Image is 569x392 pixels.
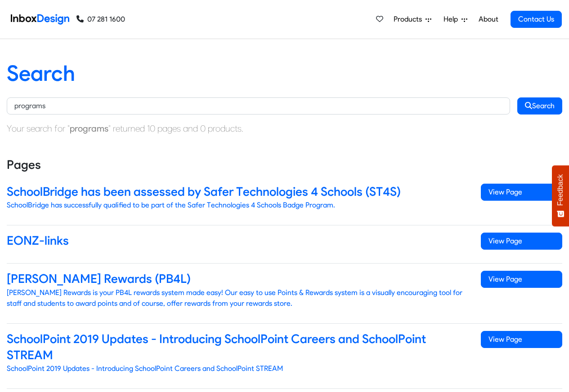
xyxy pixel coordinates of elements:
[481,331,562,348] span: View Page
[390,10,435,28] a: Products
[517,97,562,115] button: Search
[7,157,562,173] h4: Pages
[70,123,108,134] strong: programs
[7,324,562,389] a: SchoolPoint 2019 Updates - Introducing SchoolPoint Careers and SchoolPoint STREAM SchoolPoint 201...
[7,331,467,364] h4: SchoolPoint 2019 Updates - Introducing SchoolPoint Careers and SchoolPoint STREAM
[7,264,562,323] a: [PERSON_NAME] Rewards (PB4L) [PERSON_NAME] Rewards is your PB4L rewards system made easy! Our eas...
[7,184,467,200] h4: SchoolBridge has been assessed by Safer Technologies 4 Schools (ST4S)
[76,14,125,25] a: 07 281 1600
[7,271,467,287] h4: [PERSON_NAME] Rewards (PB4L)
[481,184,562,201] span: View Page
[7,122,562,135] p: Your search for " " returned 10 pages and 0 products.
[394,14,426,25] span: Products
[7,363,467,374] p: SchoolPoint 2019 Updates - Introducing SchoolPoint Careers and SchoolPoint STREAM
[7,176,562,225] a: SchoolBridge has been assessed by Safer Technologies 4 Schools (ST4S) SchoolBridge has successful...
[556,174,565,206] span: Feedback
[7,61,562,87] h1: Search
[481,271,562,288] span: View Page
[7,225,562,264] a: EONZ-links View Page
[552,165,569,226] button: Feedback - Show survey
[511,11,562,28] a: Contact Us
[7,287,467,309] p: [PERSON_NAME] Rewards is your PB4L rewards system made easy! Our easy to use Points & Rewards sys...
[7,97,510,115] input: Keywords
[444,14,461,25] span: Help
[476,10,501,28] a: About
[481,233,562,250] span: View Page
[7,233,467,249] h4: EONZ-links
[7,200,467,211] p: SchoolBridge has successfully qualified to be part of the Safer Technologies 4 Schools Badge Prog...
[440,10,471,28] a: Help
